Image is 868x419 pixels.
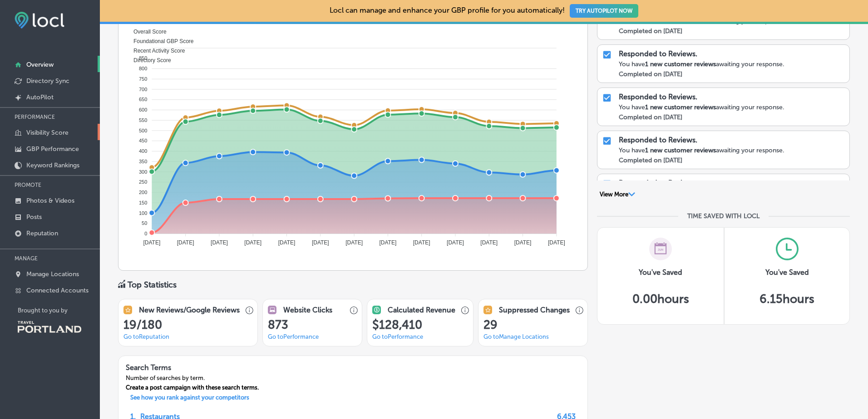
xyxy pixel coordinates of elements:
p: Responded to Reviews. [619,136,697,144]
h3: Suppressed Changes [499,306,570,314]
a: Go toReputation [123,333,169,340]
tspan: 50 [142,220,147,226]
h1: 873 [268,318,357,332]
tspan: 0 [144,231,147,236]
tspan: [DATE] [380,239,397,246]
button: View More [597,190,638,199]
div: Number of searches by term. [118,375,266,384]
div: You have awaiting your response. [619,60,845,68]
p: Brought to you by [18,307,100,314]
h5: 0.00 hours [632,292,689,306]
img: Travel Portland [18,321,81,333]
p: Reputation [26,229,58,237]
tspan: [DATE] [480,239,498,246]
tspan: 250 [139,179,147,185]
button: TRY AUTOPILOT NOW [570,4,638,18]
label: Completed on [DATE] [619,27,682,35]
img: fda3e92497d09a02dc62c9cd864e3231.png [15,12,64,29]
h3: New Reviews/Google Reviews [139,306,240,314]
label: Completed on [DATE] [619,156,682,164]
tspan: 700 [139,87,147,92]
tspan: [DATE] [177,239,194,246]
tspan: 150 [139,200,147,205]
tspan: [DATE] [413,239,430,246]
p: Connected Accounts [26,287,89,294]
div: You have awaiting your response. [619,146,845,154]
h1: 29 [483,318,582,332]
span: Overall Score [127,29,167,35]
span: Directory Score [127,57,171,63]
tspan: 750 [139,76,147,82]
h3: Website Clicks [283,306,332,314]
span: Recent Activity Score [127,48,185,54]
tspan: 500 [139,128,147,133]
tspan: 300 [139,169,147,175]
div: TIME SAVED WITH LOCL [687,212,759,220]
a: Go toManage Locations [483,333,549,340]
tspan: [DATE] [278,239,296,246]
p: Photos & Videos [26,197,74,205]
p: Manage Locations [26,270,79,278]
p: Responded to Reviews. [619,179,697,187]
strong: 1 new customer reviews [645,146,716,154]
p: Overview [26,61,54,68]
a: See how you rank against your competitors [123,394,256,404]
p: Posts [26,213,42,221]
tspan: [DATE] [447,239,464,246]
tspan: [DATE] [548,239,565,246]
h3: Search Terms [118,356,266,375]
p: AutoPilot [26,93,54,101]
tspan: [DATE] [345,239,363,246]
tspan: 400 [139,148,147,154]
tspan: [DATE] [244,239,261,246]
h1: $ 128,410 [372,318,468,332]
tspan: 550 [139,117,147,123]
tspan: 450 [139,138,147,143]
div: Top Statistics [128,280,177,290]
a: Go toPerformance [372,333,423,340]
label: Completed on [DATE] [619,113,682,121]
tspan: 100 [139,210,147,216]
div: Create a post campaign with these search terms. [118,384,266,394]
div: You have awaiting your response. [619,103,845,111]
h5: 6.15 hours [759,292,814,306]
a: Go toPerformance [268,333,319,340]
h1: 19/180 [123,318,252,332]
span: Foundational GBP Score [127,38,194,44]
p: Responded to Reviews. [619,93,697,101]
tspan: [DATE] [312,239,329,246]
tspan: 850 [139,55,147,61]
tspan: [DATE] [211,239,228,246]
tspan: 350 [139,159,147,164]
p: Keyword Rankings [26,161,79,169]
tspan: 650 [139,97,147,102]
h3: You've Saved [639,268,682,277]
p: Visibility Score [26,129,69,136]
strong: 1 new customer reviews [645,60,716,68]
h3: You've Saved [765,268,809,277]
tspan: 800 [139,66,147,71]
strong: 1 new customer reviews [645,103,716,111]
p: GBP Performance [26,145,79,153]
tspan: 200 [139,190,147,195]
p: Directory Sync [26,77,69,85]
label: Completed on [DATE] [619,70,682,78]
tspan: [DATE] [143,239,160,246]
tspan: 600 [139,107,147,112]
tspan: [DATE] [514,239,532,246]
p: Responded to Reviews. [619,49,697,58]
h3: Calculated Revenue [388,306,455,314]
